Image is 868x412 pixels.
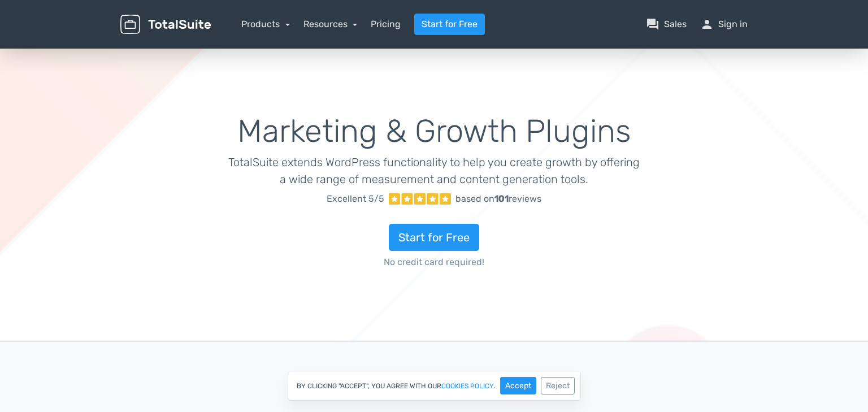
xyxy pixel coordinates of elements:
p: TotalSuite extends WordPress functionality to help you create growth by offering a wide range of ... [228,154,640,188]
button: Accept [500,377,536,394]
a: cookies policy [441,383,494,389]
span: question_answer [646,18,659,31]
div: By clicking "Accept", you agree with our . [288,371,581,401]
img: TotalSuite for WordPress [120,15,211,34]
span: No credit card required! [228,255,640,269]
a: Resources [303,19,358,29]
button: Reject [541,377,575,394]
strong: 101 [494,193,509,204]
span: person [700,18,714,31]
a: personSign in [700,18,748,31]
a: question_answerSales [646,18,687,31]
h1: Marketing & Growth Plugins [228,114,640,149]
a: Products [241,19,290,29]
a: Start for Free [414,14,485,35]
a: Pricing [371,18,401,31]
div: based on reviews [455,192,541,206]
a: Start for Free [389,224,479,251]
a: Excellent 5/5 based on101reviews [228,188,640,210]
span: Excellent 5/5 [327,192,384,206]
